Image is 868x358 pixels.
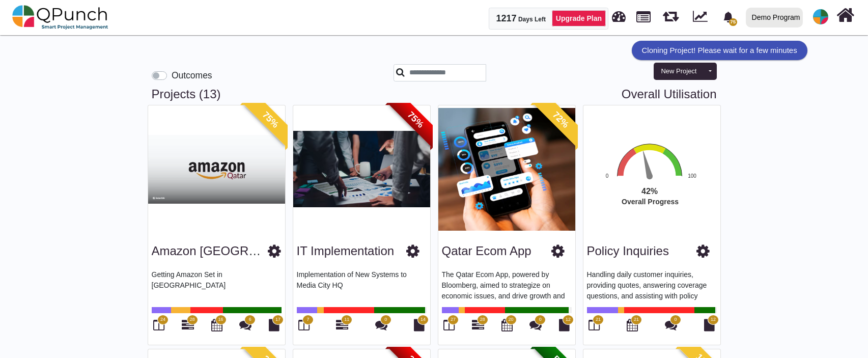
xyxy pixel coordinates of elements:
[674,316,677,323] span: 0
[566,316,571,323] span: 12
[387,92,443,148] span: 75%
[472,323,484,331] a: 28
[636,7,651,22] span: Projects
[532,92,589,148] span: 72%
[152,244,268,259] h3: Amazon Qatar
[249,316,251,323] span: 6
[443,319,455,331] i: Board
[622,198,679,206] text: Overall Progress
[211,319,222,331] i: Calendar
[297,244,395,258] a: IT Implementation
[634,316,639,323] span: 21
[442,244,531,258] a: Qatar Ecom App
[752,9,800,26] div: Demo Program
[813,9,828,24] span: Demo Support
[518,16,546,23] span: Days Left
[153,319,164,331] i: Board
[622,87,717,102] a: Overall Utilisation
[306,316,309,323] span: 7
[581,142,739,237] div: Overall Progress. Highcharts interactive chart.
[813,9,828,24] img: avatar
[442,244,531,259] h3: Qatar Ecom App
[336,319,348,331] i: Roadmap
[190,316,195,323] span: 28
[836,6,854,25] i: Home
[711,316,716,323] span: 12
[218,316,223,323] span: 16
[581,142,739,237] svg: Interactive chart
[297,269,427,300] p: Implementation of New Systems to Media City HQ
[688,174,696,179] text: 100
[384,316,387,323] span: 0
[472,319,484,331] i: Gantt
[539,316,542,323] span: 0
[688,1,717,34] div: Dynamic Report
[717,1,742,33] a: bell fill75
[529,319,542,331] i: Punch Discussions
[375,319,387,331] i: Punch Discussions
[627,319,638,331] i: Calendar
[605,174,608,179] text: 0
[421,316,426,323] span: 14
[587,244,669,258] a: Policy Inquiries
[729,18,737,26] span: 75
[152,87,717,102] h3: Projects (13)
[663,5,679,22] span: Waves
[182,323,194,331] a: 28
[160,316,165,323] span: 24
[442,269,572,300] p: The Qatar Ecom App, powered by Bloomberg, aimed to strategize on economic issues, and drive growt...
[632,41,807,60] div: Cloning Project! Please wait for a few minutes
[496,13,516,23] span: 1217
[807,1,834,33] a: avatar
[152,269,282,300] p: Getting Amazon Set in [GEOGRAPHIC_DATA]
[152,244,327,258] a: Amazon [GEOGRAPHIC_DATA]
[451,316,456,323] span: 27
[297,244,395,259] h3: IT Implementation
[344,316,349,323] span: 11
[508,316,513,323] span: 20
[275,316,281,323] span: 17
[640,151,652,177] path: 42 %. Speed.
[12,2,108,33] img: qpunch-sp.fa6292f.png
[587,269,717,300] p: Handling daily customer inquiries, providing quotes, answering coverage questions, and assisting ...
[239,319,251,331] i: Punch Discussions
[596,316,601,323] span: 21
[269,319,279,331] i: Document Library
[336,323,348,331] a: 11
[665,319,677,331] i: Punch Discussions
[719,8,737,26] div: Notification
[741,1,807,34] a: Demo Program
[612,6,626,21] span: Dashboard
[552,10,606,26] a: Upgrade Plan
[480,316,485,323] span: 28
[641,187,658,196] text: 42%
[559,319,570,331] i: Document Library
[414,319,425,331] i: Document Library
[501,319,513,331] i: Calendar
[298,319,310,331] i: Board
[654,63,704,80] button: New Project
[182,319,194,331] i: Gantt
[723,12,734,22] svg: bell fill
[172,69,212,82] label: Outcomes
[587,244,669,259] h3: Policy Inquiries
[589,319,600,331] i: Board
[704,319,715,331] i: Document Library
[242,92,298,148] span: 75%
